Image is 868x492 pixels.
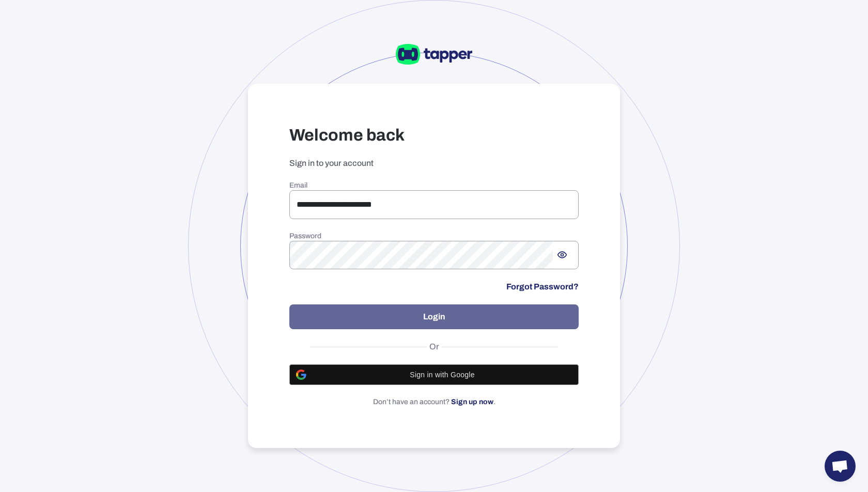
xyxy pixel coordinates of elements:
[289,232,579,241] h6: Password
[427,342,442,352] span: Or
[289,181,579,190] h6: Email
[451,398,493,406] a: Sign up now
[289,304,579,329] button: Login
[506,282,579,292] a: Forgot Password?
[553,245,571,264] button: Show password
[289,397,579,407] p: Don’t have an account? .
[825,451,856,482] div: Open chat
[289,125,579,146] h3: Welcome back
[289,364,579,385] button: Sign in with Google
[313,371,572,379] span: Sign in with Google
[289,158,579,168] p: Sign in to your account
